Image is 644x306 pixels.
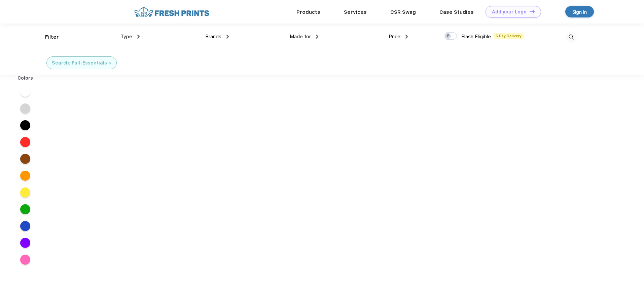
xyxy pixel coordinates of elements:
img: desktop_search.svg [566,32,577,43]
div: Filter [45,33,59,41]
img: DT [530,10,535,13]
span: Brands [205,34,221,40]
img: dropdown.png [316,35,318,39]
div: Search: Fall-Essentials [52,59,107,67]
img: dropdown.png [137,35,140,39]
img: fo%20logo%202.webp [132,6,211,18]
div: Add your Logo [492,9,527,15]
div: Sign in [572,8,587,16]
a: Sign in [565,6,594,17]
div: Colors [12,75,38,82]
span: Type [120,34,132,40]
span: Made for [290,34,311,40]
span: Flash Eligible [461,34,491,40]
span: Price [389,34,400,40]
img: dropdown.png [226,35,229,39]
img: dropdown.png [405,35,408,39]
a: Products [296,9,320,15]
img: filter_cancel.svg [109,62,111,64]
